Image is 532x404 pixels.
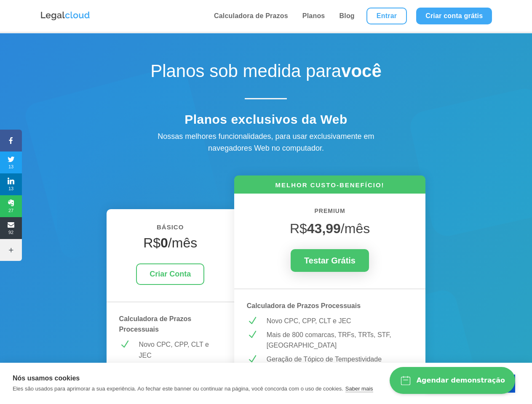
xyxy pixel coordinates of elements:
[119,235,222,255] h4: R$ /mês
[247,316,257,326] span: N
[119,315,192,333] strong: Calculadora de Prazos Processuais
[267,354,413,365] p: Geração de Tópico de Tempestividade
[13,375,80,382] strong: Nós usamos cookies
[247,354,257,364] span: N
[290,221,370,236] span: R$ /mês
[291,249,369,272] a: Testar Grátis
[13,385,343,392] p: Eles são usados para aprimorar a sua experiência. Ao fechar este banner ou continuar na página, v...
[139,339,222,361] p: Novo CPC, CPP, CLT e JEC
[139,130,392,155] div: Nossas melhores funcionalidades, para usar exclusivamente em navegadores Web no computador.
[247,302,361,309] strong: Calculadora de Prazos Processuais
[341,61,382,81] strong: você
[247,206,413,221] h6: PREMIUM
[118,61,413,86] h1: Planos sob medida para
[160,235,168,250] strong: 0
[267,330,413,351] p: Mais de 800 comarcas, TRFs, TRTs, STF, [GEOGRAPHIC_DATA]
[118,112,413,131] h4: Planos exclusivos da Web
[345,385,373,392] a: Saber mais
[119,222,222,237] h6: BÁSICO
[267,316,413,327] p: Novo CPC, CPP, CLT e JEC
[136,263,204,285] a: Criar Conta
[234,181,426,194] h6: MELHOR CUSTO-BENEFÍCIO!
[307,221,341,236] strong: 43,99
[366,8,407,24] a: Entrar
[416,8,492,24] a: Criar conta grátis
[40,11,91,21] img: Logo da Legalcloud
[119,339,130,350] span: N
[247,330,257,340] span: N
